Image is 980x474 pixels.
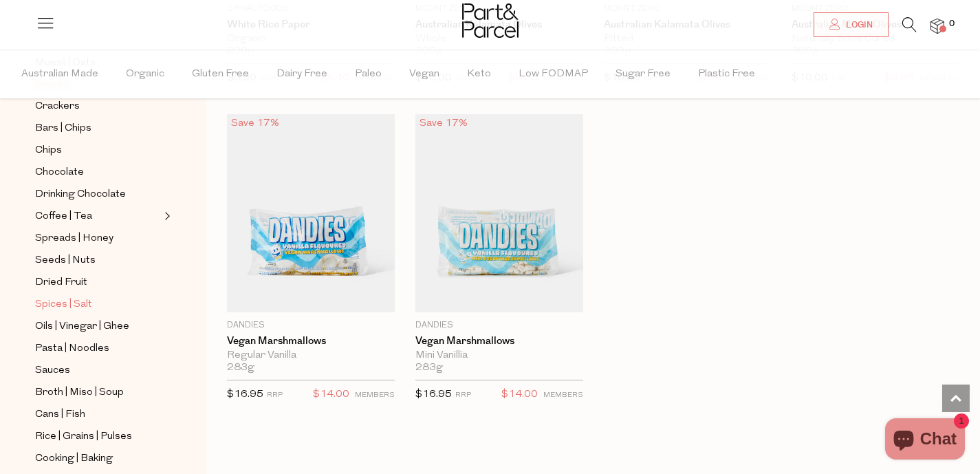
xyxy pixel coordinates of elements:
[35,208,160,225] a: Coffee | Tea
[35,208,92,225] span: Coffee | Tea
[415,362,443,374] span: 283g
[35,274,87,291] span: Dried Fruit
[455,391,471,399] small: RRP
[35,230,160,247] a: Spreads | Honey
[227,114,283,133] div: Save 17%
[35,407,85,423] span: Cans | Fish
[35,230,113,247] span: Spreads | Honey
[415,349,583,362] div: Mini Vanillia
[814,12,889,37] a: Login
[501,386,538,404] span: $14.00
[35,319,129,335] span: Oils | Vinegar | Ghee
[35,120,160,137] a: Bars | Chips
[35,252,96,269] span: Seeds | Nuts
[415,319,583,332] p: Dandies
[467,50,491,98] span: Keto
[355,391,395,399] small: MEMBERS
[35,340,160,357] a: Pasta | Noodles
[35,406,160,423] a: Cans | Fish
[35,142,62,159] span: Chips
[35,296,160,313] a: Spices | Salt
[842,19,873,31] span: Login
[35,318,160,335] a: Oils | Vinegar | Ghee
[616,50,671,98] span: Sugar Free
[35,186,126,203] span: Drinking Chocolate
[227,319,395,332] p: Dandies
[930,19,944,33] a: 0
[946,18,958,30] span: 0
[35,297,92,313] span: Spices | Salt
[21,50,98,98] span: Australian Made
[35,274,160,291] a: Dried Fruit
[35,428,160,445] a: Rice | Grains | Pulses
[415,114,583,312] img: Vegan Marshmallows
[519,50,588,98] span: Low FODMAP
[35,98,160,115] a: Crackers
[161,208,171,224] button: Expand/Collapse Coffee | Tea
[355,50,382,98] span: Paleo
[462,3,519,38] img: Part&Parcel
[35,362,160,379] a: Sauces
[881,418,969,463] inbox-online-store-chat: Shopify online store chat
[35,142,160,159] a: Chips
[276,50,327,98] span: Dairy Free
[227,362,254,374] span: 283g
[35,363,70,379] span: Sauces
[126,50,164,98] span: Organic
[35,385,124,401] span: Broth | Miso | Soup
[35,341,109,357] span: Pasta | Noodles
[415,335,583,347] a: Vegan Marshmallows
[227,389,263,400] span: $16.95
[35,186,160,203] a: Drinking Chocolate
[409,50,439,98] span: Vegan
[313,386,349,404] span: $14.00
[35,429,132,445] span: Rice | Grains | Pulses
[192,50,249,98] span: Gluten Free
[35,120,91,137] span: Bars | Chips
[415,389,452,400] span: $16.95
[35,252,160,269] a: Seeds | Nuts
[35,384,160,401] a: Broth | Miso | Soup
[543,391,583,399] small: MEMBERS
[227,114,395,312] img: Vegan Marshmallows
[35,450,160,467] a: Cooking | Baking
[35,451,113,467] span: Cooking | Baking
[35,164,84,181] span: Chocolate
[227,349,395,362] div: Regular Vanilla
[415,114,472,133] div: Save 17%
[35,164,160,181] a: Chocolate
[267,391,283,399] small: RRP
[227,335,395,347] a: Vegan Marshmallows
[35,98,80,115] span: Crackers
[698,50,755,98] span: Plastic Free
